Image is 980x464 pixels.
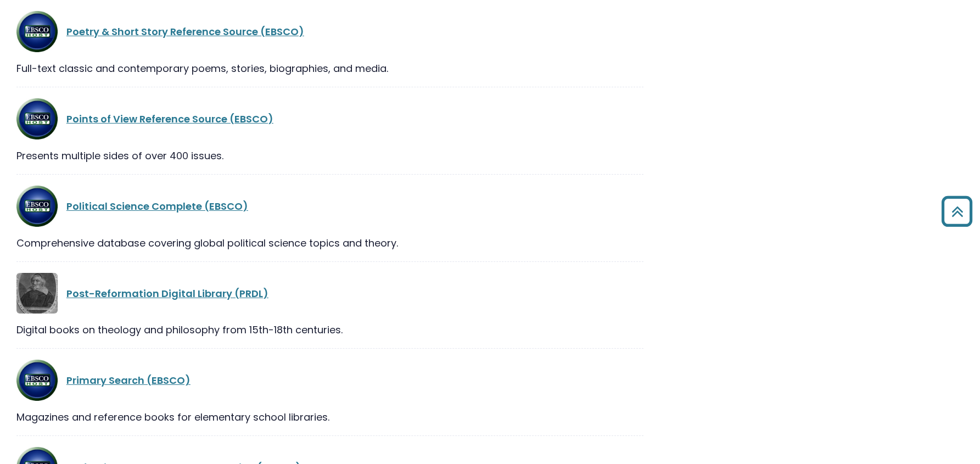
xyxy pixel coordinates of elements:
a: Points of View Reference Source (EBSCO) [66,112,273,126]
a: Back to Top [938,201,977,221]
div: Comprehensive database covering global political science topics and theory. [16,236,643,250]
div: Digital books on theology and philosophy from 15th-18th centuries. [16,322,643,337]
div: Presents multiple sides of over 400 issues. [16,148,643,163]
div: Full-text classic and contemporary poems, stories, biographies, and media. [16,61,643,76]
div: Magazines and reference books for elementary school libraries. [16,410,643,424]
a: Post-Reformation Digital Library (PRDL) [66,287,268,300]
a: Primary Search (EBSCO) [66,373,191,387]
a: Political Science Complete (EBSCO) [66,199,248,213]
a: Poetry & Short Story Reference Source (EBSCO) [66,25,304,38]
